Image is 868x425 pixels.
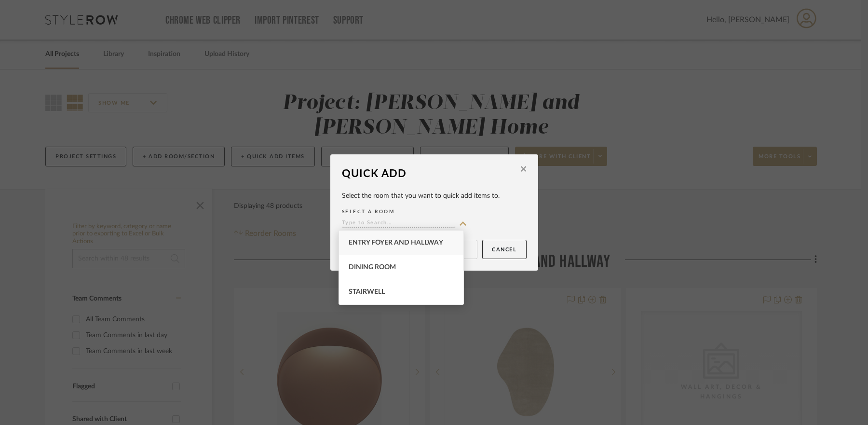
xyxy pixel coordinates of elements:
[342,166,517,182] div: Quick Add
[342,192,527,200] div: Select the room that you want to quick add items to.
[349,288,385,295] span: Stairwell
[342,219,456,228] input: Type to Search…
[349,264,396,271] span: Dining Room
[482,240,527,259] button: Cancel
[342,207,527,216] label: SELECT A ROOM
[349,239,443,246] span: Entry Foyer and Hallway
